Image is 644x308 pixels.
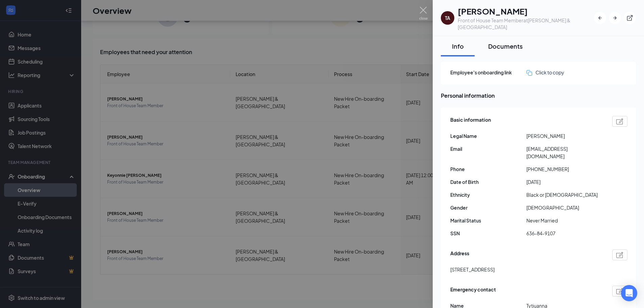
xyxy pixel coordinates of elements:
[526,132,602,140] span: [PERSON_NAME]
[450,230,526,237] span: SSN
[612,15,618,21] svg: ArrowRight
[445,15,450,21] div: TA
[526,191,602,198] span: Black or [DEMOGRAPHIC_DATA]
[450,132,526,140] span: Legal Name
[450,165,526,173] span: Phone
[526,165,602,173] span: [PHONE_NUMBER]
[448,42,468,50] div: Info
[458,17,594,30] div: Front of House Team Member at [PERSON_NAME] & [GEOGRAPHIC_DATA]
[450,286,496,297] span: Emergency contact
[450,217,526,224] span: Marital Status
[526,145,602,160] span: [EMAIL_ADDRESS][DOMAIN_NAME]
[626,15,633,21] svg: ExternalLink
[441,91,636,100] span: Personal information
[609,12,621,24] button: ArrowRight
[450,145,526,152] span: Email
[526,70,532,76] img: click-to-copy.71757273a98fde459dfc.svg
[526,178,602,186] span: [DATE]
[594,12,606,24] button: ArrowLeftNew
[526,69,564,76] button: Click to copy
[624,12,636,24] button: ExternalLink
[450,178,526,186] span: Date of Birth
[450,266,495,273] span: [STREET_ADDRESS]
[621,285,637,301] div: Open Intercom Messenger
[526,217,602,224] span: Never Married
[526,230,602,237] span: 636-84-9107
[450,191,526,198] span: Ethnicity
[488,42,523,50] div: Documents
[526,204,602,211] span: [DEMOGRAPHIC_DATA]
[450,204,526,211] span: Gender
[458,5,594,17] h1: [PERSON_NAME]
[450,116,491,127] span: Basic information
[450,250,469,260] span: Address
[597,15,603,21] svg: ArrowLeftNew
[450,69,526,76] span: Employee's onboarding link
